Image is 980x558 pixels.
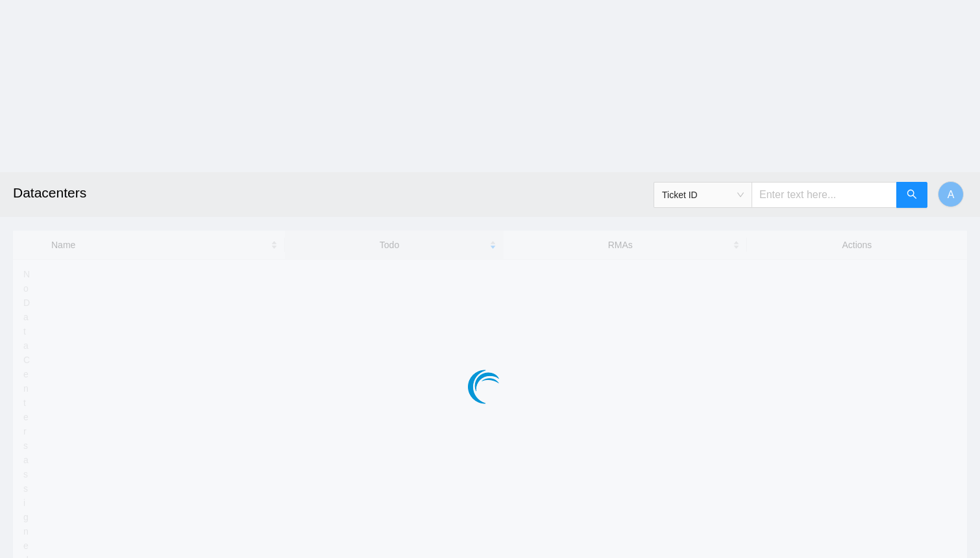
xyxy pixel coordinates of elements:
[13,172,681,214] h2: Datacenters
[907,189,917,201] span: search
[662,185,744,205] span: Ticket ID
[896,182,927,208] button: search
[752,182,897,208] input: Enter text here...
[948,186,955,203] span: A
[938,181,964,207] button: A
